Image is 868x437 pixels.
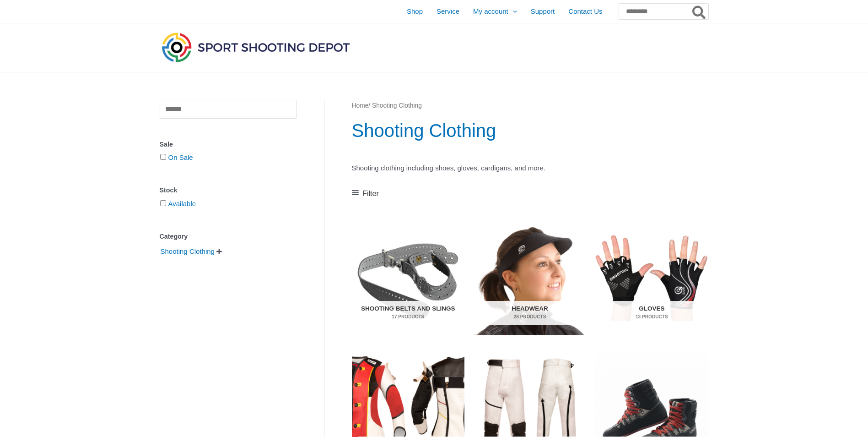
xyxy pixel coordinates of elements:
mark: 17 Products [358,313,458,320]
div: Stock [160,184,297,197]
input: Available [160,200,166,206]
h2: Headwear [480,301,580,325]
div: Category [160,230,297,243]
a: Filter [352,187,379,201]
a: Visit product category Headwear [474,218,586,336]
div: Sale [160,138,297,151]
a: Home [352,102,369,109]
h1: Shooting Clothing [352,118,708,143]
span:  [216,248,222,255]
img: Headwear [474,218,586,336]
input: On Sale [160,154,166,160]
img: Shooting Belts and Slings [352,218,464,336]
span: Filter [362,187,379,201]
a: Visit product category Shooting Belts and Slings [352,218,464,336]
nav: Breadcrumb [352,100,708,112]
a: Available [168,200,196,208]
button: Search [690,4,708,19]
img: Sport Shooting Depot [160,30,352,64]
a: Visit product category Gloves [595,218,708,336]
img: Gloves [595,218,708,336]
h2: Gloves [602,301,702,325]
a: On Sale [168,153,193,161]
mark: 28 Products [480,313,580,320]
h2: Shooting Belts and Slings [358,301,458,325]
a: Shooting Clothing [160,247,216,255]
mark: 13 Products [602,313,702,320]
span: Shooting Clothing [160,244,216,259]
p: Shooting clothing including shoes, gloves, cardigans, and more. [352,162,708,175]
